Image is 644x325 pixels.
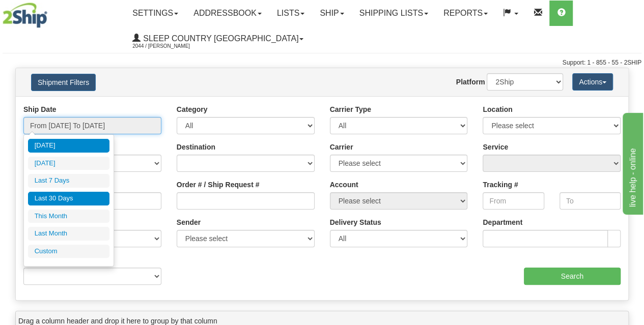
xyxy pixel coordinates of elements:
iframe: chat widget [621,110,643,214]
li: Last 7 Days [28,174,109,188]
label: Ship Date [23,104,57,114]
li: Last 30 Days [28,192,109,205]
a: Addressbook [186,1,269,26]
label: Carrier [330,142,353,152]
label: Platform [456,77,485,87]
a: Ship [312,1,351,26]
span: 2044 / [PERSON_NAME] [132,41,209,51]
img: logo2044.jpg [3,3,47,28]
a: Reports [436,1,495,26]
label: Order # / Ship Request # [177,180,260,190]
input: From [483,192,544,210]
span: Sleep Country [GEOGRAPHIC_DATA] [141,34,298,43]
button: Actions [572,73,613,91]
label: Category [177,104,208,114]
input: To [559,192,621,210]
a: Lists [269,1,312,26]
label: Delivery Status [330,217,381,227]
a: Shipping lists [352,1,436,26]
label: Service [483,142,508,152]
label: Sender [177,217,201,227]
a: Settings [125,1,186,26]
label: Carrier Type [330,104,371,114]
div: live help - online [8,6,94,18]
a: Sleep Country [GEOGRAPHIC_DATA] 2044 / [PERSON_NAME] [125,26,311,51]
label: Destination [177,142,215,152]
li: Custom [28,245,109,258]
li: Last Month [28,227,109,241]
div: Support: 1 - 855 - 55 - 2SHIP [3,58,641,67]
label: Location [483,104,512,114]
input: Search [524,268,621,285]
li: [DATE] [28,157,109,170]
button: Shipment Filters [31,74,96,91]
li: [DATE] [28,139,109,153]
label: Tracking # [483,180,518,190]
label: Department [483,217,522,227]
li: This Month [28,210,109,223]
label: Account [330,180,358,190]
